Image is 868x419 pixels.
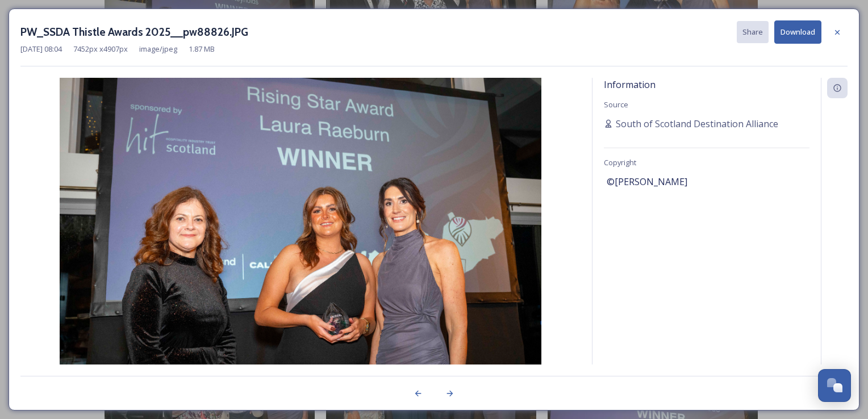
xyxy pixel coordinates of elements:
[616,117,778,131] span: South of Scotland Destination Alliance
[607,175,687,188] span: ©[PERSON_NAME]
[20,44,62,55] span: [DATE] 08:04
[20,24,248,40] h3: PW_SSDA Thistle Awards 2025__pw88826.JPG
[774,20,821,44] button: Download
[604,78,656,91] span: Information
[737,21,769,43] button: Share
[189,44,215,55] span: 1.87 MB
[73,44,128,55] span: 7452 px x 4907 px
[604,157,636,167] span: Copyright
[139,44,177,55] span: image/jpeg
[818,369,851,402] button: Open Chat
[20,78,581,395] img: PW_SSDA%20Thistle%20Awards%202025__pw88826.JPG
[604,99,628,110] span: Source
